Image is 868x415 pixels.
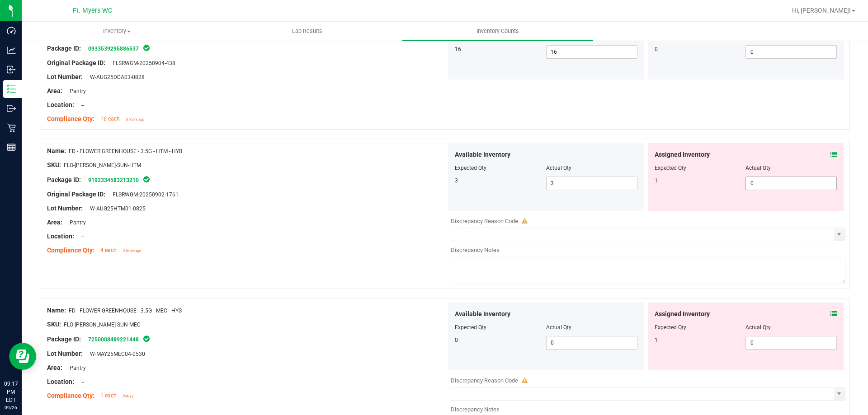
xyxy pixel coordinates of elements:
[834,387,845,400] span: select
[7,143,16,152] inline-svg: Reports
[47,176,81,183] span: Package ID:
[655,336,746,344] div: 1
[126,117,144,121] span: 3 hours ago
[745,323,837,331] div: Actual Qty
[47,350,83,357] span: Lot Number:
[123,249,141,253] span: 3 hours ago
[9,343,36,370] iframe: Resource center
[142,175,151,184] span: In Sync
[47,45,81,52] span: Package ID:
[402,22,593,41] a: Inventory Counts
[69,148,182,154] span: FD - FLOWER GREENHOUSE - 3.5G - HTM - HYB
[547,177,637,190] input: 3
[47,336,81,343] span: Package ID:
[547,46,637,58] input: 16
[546,324,571,331] span: Actual Qty
[455,324,486,331] span: Expected Qty
[47,161,61,168] span: SKU:
[47,191,105,198] span: Original Package ID:
[212,22,402,41] a: Lab Results
[746,336,836,349] input: 0
[455,177,458,184] span: 3
[451,405,845,414] div: Discrepancy Notes
[655,309,710,319] span: Assigned Inventory
[464,27,531,35] span: Inventory Counts
[546,165,571,171] span: Actual Qty
[88,177,139,183] a: 9192334583213210
[47,87,62,94] span: Area:
[834,228,845,241] span: select
[47,307,66,314] span: Name:
[47,205,83,212] span: Lot Number:
[455,337,458,343] span: 0
[451,218,518,224] span: Discrepancy Reason Code
[455,165,486,171] span: Expected Qty
[73,7,112,14] span: Ft. Myers WC
[85,351,145,357] span: W-MAY25MEC04-0530
[7,65,16,74] inline-svg: Inbound
[22,27,212,35] span: Inventory
[455,150,510,159] span: Available Inventory
[746,46,836,58] input: 0
[88,46,139,52] a: 0933539295886537
[47,392,94,399] span: Compliance Qty:
[47,219,62,226] span: Area:
[7,123,16,132] inline-svg: Retail
[451,377,518,384] span: Discrepancy Reason Code
[108,191,179,198] span: FLSRWGM-20250902-1761
[85,205,146,212] span: W-AUG25HTM01-0825
[22,22,212,41] a: Inventory
[47,147,66,154] span: Name:
[100,116,120,122] span: 16 each
[88,336,139,343] a: 7250008489221448
[547,336,637,349] input: 0
[792,7,851,14] span: Hi, [PERSON_NAME]!
[280,27,335,35] span: Lab Results
[455,309,510,319] span: Available Inventory
[745,164,837,172] div: Actual Qty
[47,115,94,122] span: Compliance Qty:
[65,219,86,226] span: Pantry
[47,101,74,108] span: Location:
[47,321,61,328] span: SKU:
[47,247,94,254] span: Compliance Qty:
[655,177,746,185] div: 1
[69,308,182,314] span: FD - FLOWER GREENHOUSE - 3.5G - MEC - HYS
[451,246,845,255] div: Discrepancy Notes
[108,60,175,66] span: FLSRWGM-20250904-438
[47,364,62,371] span: Area:
[47,59,105,66] span: Original Package ID:
[47,233,74,240] span: Location:
[746,177,836,190] input: 0
[64,322,141,328] span: FLO-[PERSON_NAME]-SUN-MEC
[142,43,151,52] span: In Sync
[65,88,86,94] span: Pantry
[100,392,117,399] span: 1 each
[655,150,710,159] span: Assigned Inventory
[77,379,84,385] span: --
[100,247,117,253] span: 4 each
[655,45,746,53] div: 0
[7,84,16,93] inline-svg: Inventory
[4,380,18,404] p: 09:17 PM EDT
[64,162,141,168] span: FLO-[PERSON_NAME]-SUN-HTM
[47,378,74,385] span: Location:
[65,365,86,371] span: Pantry
[142,334,151,343] span: In Sync
[47,73,83,80] span: Lot Number:
[7,46,16,55] inline-svg: Analytics
[77,233,84,240] span: --
[85,74,145,80] span: W-AUG25DDA03-0828
[7,26,16,35] inline-svg: Dashboard
[123,394,133,398] span: [DATE]
[655,164,746,172] div: Expected Qty
[7,104,16,113] inline-svg: Outbound
[4,404,18,411] p: 09/26
[455,46,461,52] span: 16
[77,102,84,108] span: --
[655,323,746,331] div: Expected Qty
